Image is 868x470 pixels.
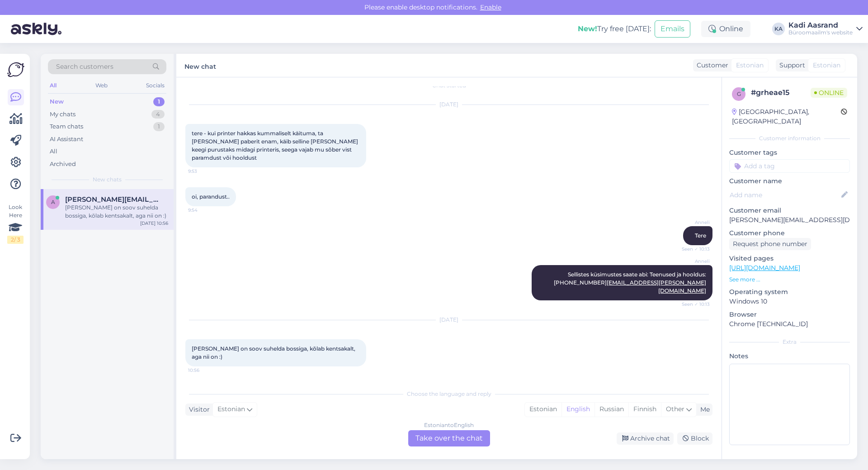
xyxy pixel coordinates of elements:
[578,24,651,34] div: Try free [DATE]:
[424,421,474,429] div: Estonian to English
[94,80,109,91] div: Web
[701,21,750,37] div: Online
[594,403,628,416] div: Russian
[729,228,850,238] p: Customer phone
[729,319,850,329] p: Chrome [TECHNICAL_ID]
[729,297,850,306] p: Windows 10
[50,147,57,156] div: All
[607,279,706,294] a: [EMAIL_ADDRESS][PERSON_NAME][DOMAIN_NAME]
[697,405,710,414] div: Me
[772,23,785,35] div: KA
[729,159,850,173] input: Add a tag
[729,206,850,215] p: Customer email
[676,258,710,265] span: Anneli
[729,176,850,186] p: Customer name
[813,61,840,70] span: Estonian
[751,87,811,98] div: # grheae15
[788,22,863,36] a: Kadi AasrandBüroomaailm's website
[185,390,712,398] div: Choose the language and reply
[93,176,122,184] span: New chats
[776,61,805,70] div: Support
[50,110,75,119] div: My chats
[788,22,853,29] div: Kadi Aasrand
[7,203,24,244] div: Look Here
[144,80,166,91] div: Socials
[676,301,710,308] span: Seen ✓ 10:13
[48,80,58,91] div: All
[729,338,850,346] div: Extra
[50,97,64,106] div: New
[695,232,706,239] span: Tere
[140,220,168,227] div: [DATE] 10:56
[185,100,712,109] div: [DATE]
[676,246,710,252] span: Seen ✓ 10:13
[7,236,24,244] div: 2 / 3
[677,432,712,445] div: Block
[554,271,706,294] span: Sellistes küsimustes saate abi: Teenused ja hooldus: [PHONE_NUMBER]
[729,254,850,263] p: Visited pages
[666,405,684,413] span: Other
[192,193,230,200] span: oi, parandust..
[729,275,850,284] p: See more ...
[676,219,710,226] span: Anneli
[477,3,504,11] span: Enable
[50,122,83,131] div: Team chats
[729,215,850,225] p: [PERSON_NAME][EMAIL_ADDRESS][DOMAIN_NAME]
[737,90,741,97] span: g
[788,29,853,36] div: Büroomaailm's website
[192,345,357,360] span: [PERSON_NAME] on soov suhelda bossiga, kõlab kentsakalt, aga nii on :)
[736,61,764,70] span: Estonian
[192,130,359,161] span: tere - kui printer hakkas kummaliselt käituma, ta [PERSON_NAME] paberit enam, käib selline [PERSO...
[188,207,222,214] span: 9:54
[50,160,76,169] div: Archived
[693,61,728,70] div: Customer
[408,430,490,446] div: Take over the chat
[50,135,83,144] div: AI Assistant
[188,367,222,374] span: 10:56
[56,62,113,71] span: Search customers
[730,190,840,200] input: Add name
[729,351,850,361] p: Notes
[153,97,165,106] div: 1
[729,148,850,157] p: Customer tags
[561,403,594,416] div: English
[184,59,216,71] label: New chat
[7,61,24,78] img: Askly Logo
[188,168,222,175] span: 9:53
[617,432,674,445] div: Archive chat
[65,204,168,220] div: [PERSON_NAME] on soov suhelda bossiga, kõlab kentsakalt, aga nii on :)
[153,122,165,131] div: 1
[729,238,811,250] div: Request phone number
[65,195,159,204] span: anne@isk-refleks.ee
[525,403,561,416] div: Estonian
[729,287,850,297] p: Operating system
[729,264,800,272] a: [URL][DOMAIN_NAME]
[151,110,165,119] div: 4
[729,134,850,142] div: Customer information
[185,316,712,324] div: [DATE]
[217,404,245,414] span: Estonian
[729,310,850,319] p: Browser
[185,405,210,414] div: Visitor
[51,199,55,205] span: a
[811,88,847,98] span: Online
[655,20,690,38] button: Emails
[578,24,597,33] b: New!
[628,403,661,416] div: Finnish
[732,107,841,126] div: [GEOGRAPHIC_DATA], [GEOGRAPHIC_DATA]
